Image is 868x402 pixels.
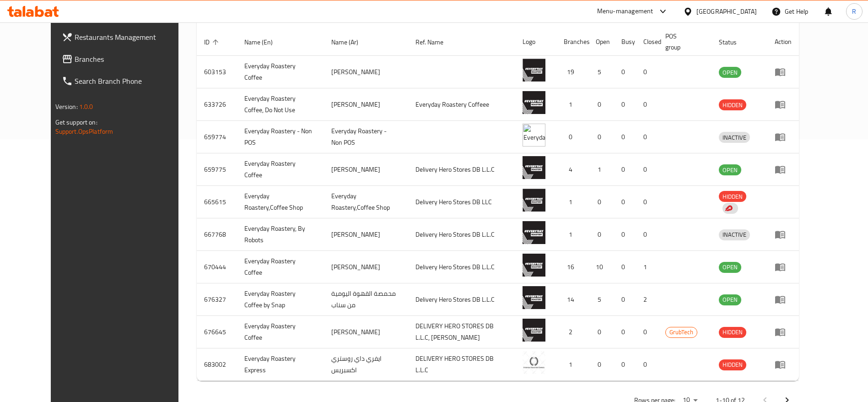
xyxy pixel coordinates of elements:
[666,327,697,337] span: GrubTech
[54,70,196,92] a: Search Branch Phone
[665,31,701,53] span: POS group
[775,326,792,337] div: Menu
[719,294,741,305] span: OPEN
[588,316,614,348] td: 0
[237,251,324,283] td: Everyday Roastery Coffee
[775,261,792,272] div: Menu
[775,359,792,370] div: Menu
[636,316,658,348] td: 0
[408,316,515,348] td: DELIVERY HERO STORES DB L.L.C, [PERSON_NAME]
[408,186,515,218] td: Delivery Hero Stores DB LLC
[197,28,799,381] table: enhanced table
[719,165,741,175] span: OPEN
[719,327,746,337] span: HIDDEN
[75,32,189,43] span: Restaurants Management
[588,56,614,88] td: 5
[523,91,545,114] img: Everyday Roastery Coffee, Do Not Use
[556,121,588,153] td: 0
[719,191,746,202] div: HIDDEN
[197,153,237,186] td: 659775
[556,218,588,251] td: 1
[324,56,409,88] td: [PERSON_NAME]
[767,28,799,56] th: Action
[588,218,614,251] td: 0
[719,132,750,143] span: INACTIVE
[636,218,658,251] td: 0
[324,88,409,121] td: [PERSON_NAME]
[197,251,237,283] td: 670444
[614,153,636,186] td: 0
[719,67,741,78] span: OPEN
[719,99,746,110] div: HIDDEN
[588,186,614,218] td: 0
[408,88,515,121] td: Everyday Roastery Coffeee
[719,132,750,143] div: INACTIVE
[556,348,588,381] td: 1
[55,101,78,113] span: Version:
[237,121,324,153] td: Everyday Roastery - Non POS
[556,28,588,56] th: Branches
[523,351,545,374] img: Everyday Roastery Express
[636,283,658,316] td: 2
[523,221,545,244] img: Everyday Roastery, By Robots
[237,88,324,121] td: Everyday Roastery Coffee, Do Not Use
[614,283,636,316] td: 0
[719,100,746,110] span: HIDDEN
[614,88,636,121] td: 0
[556,186,588,218] td: 1
[719,37,749,48] span: Status
[852,6,856,16] span: R
[197,218,237,251] td: 667768
[197,88,237,121] td: 633726
[588,283,614,316] td: 5
[197,283,237,316] td: 676327
[588,88,614,121] td: 0
[719,164,741,175] div: OPEN
[197,56,237,88] td: 603153
[719,229,750,240] span: INACTIVE
[614,56,636,88] td: 0
[523,286,545,309] img: Everyday Roastery Coffee by Snap
[719,359,746,370] span: HIDDEN
[523,156,545,179] img: Everyday Roastery Coffee
[197,316,237,348] td: 676645
[775,229,792,240] div: Menu
[75,54,189,65] span: Branches
[614,28,636,56] th: Busy
[523,319,545,342] img: Everyday Roastery Coffee
[636,186,658,218] td: 0
[324,316,409,348] td: [PERSON_NAME]
[724,204,733,212] img: delivery hero logo
[775,294,792,305] div: Menu
[636,88,658,121] td: 0
[237,348,324,381] td: Everyday Roastery Express
[636,251,658,283] td: 1
[556,56,588,88] td: 19
[775,99,792,110] div: Menu
[408,283,515,316] td: Delivery Hero Stores DB L.L.C
[324,153,409,186] td: [PERSON_NAME]
[588,153,614,186] td: 1
[719,67,741,78] div: OPEN
[588,28,614,56] th: Open
[324,186,409,218] td: Everyday Roastery,Coffee Shop
[237,218,324,251] td: Everyday Roastery, By Robots
[408,251,515,283] td: Delivery Hero Stores DB L.L.C
[614,121,636,153] td: 0
[775,164,792,175] div: Menu
[244,37,285,48] span: Name (En)
[556,153,588,186] td: 4
[331,37,370,48] span: Name (Ar)
[636,153,658,186] td: 0
[588,348,614,381] td: 0
[523,59,545,81] img: Everyday Roastery Coffee
[719,262,741,272] span: OPEN
[614,218,636,251] td: 0
[204,37,221,48] span: ID
[636,56,658,88] td: 0
[324,251,409,283] td: [PERSON_NAME]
